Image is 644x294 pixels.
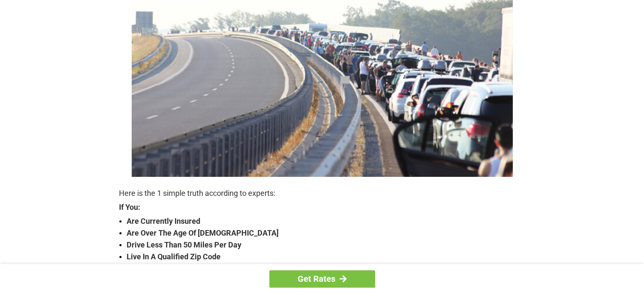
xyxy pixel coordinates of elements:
[127,215,525,227] strong: Are Currently Insured
[119,203,525,211] strong: If You:
[269,270,375,288] a: Get Rates
[127,227,525,239] strong: Are Over The Age Of [DEMOGRAPHIC_DATA]
[119,187,525,199] p: Here is the 1 simple truth according to experts:
[127,239,525,251] strong: Drive Less Than 50 Miles Per Day
[127,251,525,263] strong: Live In A Qualified Zip Code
